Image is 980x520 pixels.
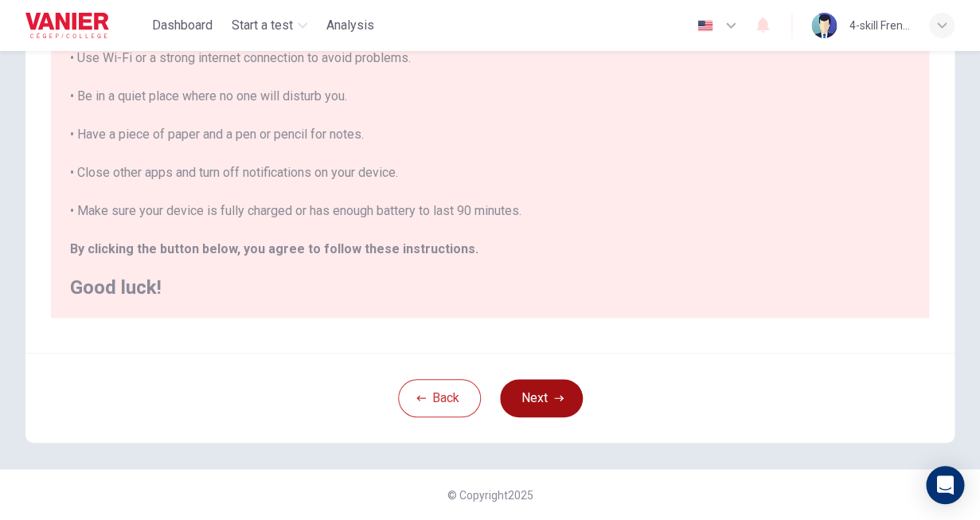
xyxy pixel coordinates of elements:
[326,16,374,35] span: Analysis
[225,11,314,40] button: Start a test
[849,16,910,35] div: 4-skill French
[398,379,481,417] button: Back
[926,466,964,504] div: Open Intercom Messenger
[811,13,837,38] img: Profile picture
[70,278,910,297] h2: Good luck!
[232,16,293,35] span: Start a test
[500,379,583,417] button: Next
[320,11,381,40] button: Analysis
[25,10,109,41] img: Vanier logo
[70,241,478,256] b: By clicking the button below, you agree to follow these instructions.
[25,10,146,41] a: Vanier logo
[152,16,213,35] span: Dashboard
[447,489,533,502] span: © Copyright 2025
[695,20,715,32] img: en
[146,11,219,40] button: Dashboard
